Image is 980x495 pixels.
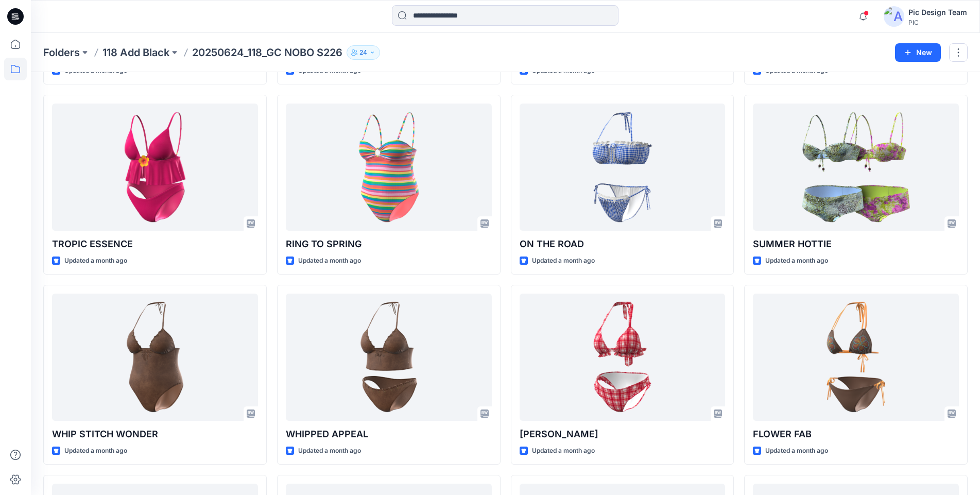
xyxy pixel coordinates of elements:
button: 24 [347,45,380,60]
a: WHIPPED APPEAL [286,294,492,420]
p: Updated a month ago [532,446,595,456]
p: TROPIC ESSENCE [52,237,258,251]
p: 24 [359,47,367,58]
p: Updated a month ago [298,446,361,456]
img: avatar [884,6,904,27]
div: Pic Design Team [908,6,967,19]
p: FLOWER FAB [753,427,959,441]
a: ON THE ROAD [520,104,726,230]
p: WHIP STITCH WONDER [52,427,258,441]
p: WHIPPED APPEAL [286,427,492,441]
a: TROPIC ESSENCE [52,104,258,230]
a: FLOWER FAB [753,294,959,420]
a: 118 Add Black [102,45,169,60]
p: SUMMER HOTTIE [753,237,959,251]
a: Folders [43,45,80,60]
p: RING TO SPRING [286,237,492,251]
a: SUMMER HOTTIE [753,104,959,230]
button: New [895,43,941,62]
p: Updated a month ago [765,446,828,456]
p: Updated a month ago [64,446,127,456]
p: Updated a month ago [532,255,595,266]
p: ON THE ROAD [520,237,726,251]
p: Updated a month ago [64,255,127,266]
p: Updated a month ago [765,255,828,266]
a: GINGHAM GAL [520,294,726,420]
a: RING TO SPRING [286,104,492,230]
p: 20250624_118_GC NOBO S226 [192,45,342,60]
p: Updated a month ago [298,255,361,266]
a: WHIP STITCH WONDER [52,294,258,420]
p: [PERSON_NAME] [520,427,726,441]
div: PIC [908,19,967,26]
